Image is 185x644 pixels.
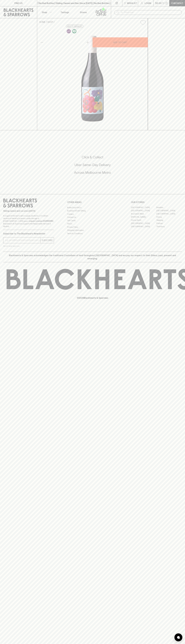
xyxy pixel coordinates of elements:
[42,11,47,14] p: Shop
[145,2,151,5] p: Login
[156,225,182,228] a: Thornbury
[42,239,53,242] p: SUBSCRIBE
[67,232,118,235] a: Terms & Conditions
[139,19,147,26] button: Add to wishlist
[67,222,118,225] a: FAQ's
[131,215,156,219] a: [PERSON_NAME]
[56,6,74,18] a: Tastings
[3,210,54,212] p: Sibling owned and run since [DATE]
[156,222,182,225] a: Prahran
[72,29,76,33] img: Vegan
[3,170,182,175] h5: Across Melbourne Metro
[3,214,54,228] p: It is against the law to sell or supply alcohol to, or to obtain alcohol on behalf of a person un...
[67,209,118,212] a: Business & Bulk Gifting
[121,10,180,15] input: Try "Pinot noir"
[67,212,118,216] a: Careers
[127,2,137,5] p: Wishlist
[3,144,182,189] div: Call to action block
[29,220,53,222] strong: Liquor License #32064953
[37,27,148,130] img: 39066.png
[74,6,93,18] a: Stores
[171,2,183,5] p: Checkout
[47,21,53,23] a: SHOP
[61,11,69,14] p: Tastings
[67,225,118,229] a: Privacy Policy
[39,21,45,23] a: HOME
[66,25,83,28] button: Add to wishlist
[5,254,180,260] p: Blackhearts & Sparrows acknowledges the traditional Custodians of land throughout [GEOGRAPHIC_DAT...
[80,11,87,14] p: Stores
[156,212,182,215] a: [GEOGRAPHIC_DATA]
[14,2,23,5] p: FIND US
[67,206,118,209] a: Bottle Drop FAQ's
[37,6,56,18] button: Shop
[41,237,54,243] button: SUBSCRIBE
[67,201,118,204] p: OTHER AREAS
[156,206,182,209] a: Braddon
[155,2,162,5] p: $0.00
[72,28,77,34] a: Made without the use of any animal products.
[156,219,182,222] a: Geelong
[156,215,182,219] a: Fitzroy
[131,222,156,225] a: [GEOGRAPHIC_DATA]
[3,155,182,159] h5: Click & Collect
[67,216,118,219] a: Contact Us
[131,219,156,222] a: Fitzroy North
[131,209,156,212] a: [GEOGRAPHIC_DATA]
[131,201,182,204] p: OUR STORES
[131,206,156,209] a: [GEOGRAPHIC_DATA]
[156,209,182,212] a: [GEOGRAPHIC_DATA]
[3,163,182,167] h5: Uber Same-Day Delivery
[93,37,148,47] button: ADD TO CART
[67,229,118,232] a: Shipping Information
[3,232,54,235] p: Subscribe to The Blackhearts Newsletter
[166,2,167,4] p: 0
[67,29,71,33] img: Lo-Fi
[3,245,54,247] p: We will never spam you
[131,225,156,228] a: [GEOGRAPHIC_DATA]
[66,28,72,34] a: Some may call it natural, others minimum intervention, either way, it’s hands off & maybe even a ...
[131,212,156,215] a: Brunswick West
[5,238,40,242] input: e.g. jane@blackheartsandsparrows.com.au
[177,636,180,639] img: bubble-icon
[113,41,127,44] p: ADD TO CART
[67,219,118,222] a: Gift Cards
